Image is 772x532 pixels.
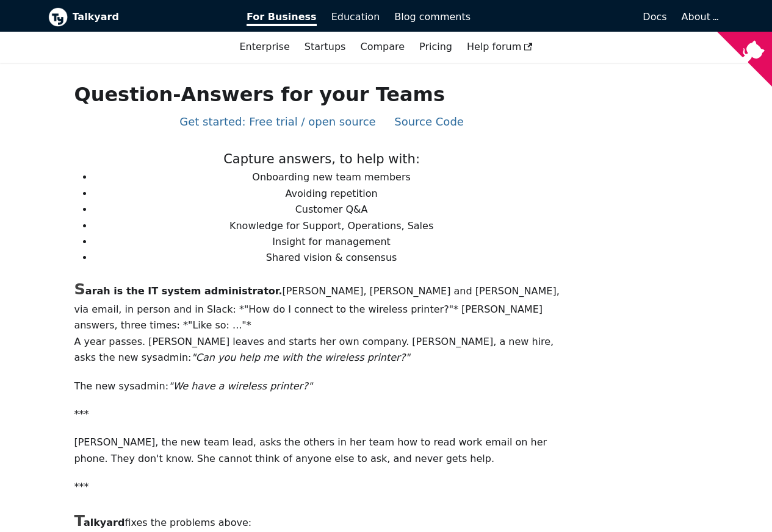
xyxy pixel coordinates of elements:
[232,37,297,57] a: Enterprise
[394,11,471,23] span: Blog comments
[682,11,717,23] a: About
[74,280,85,298] span: S
[331,11,380,23] span: Education
[168,380,312,392] em: "We have a wireless printer?"
[48,7,68,27] img: Talkyard logo
[74,511,83,530] span: T
[179,115,375,128] a: Get started: Free trial / open source
[247,11,317,26] span: For Business
[93,234,569,250] li: Insight for management
[643,11,666,23] span: Docs
[74,378,569,394] p: The new sysadmin:
[191,352,409,363] em: "Can you help me with the wireless printer?"
[478,7,674,27] a: Docs
[412,37,460,57] a: Pricing
[93,250,569,266] li: Shared vision & consensus
[394,115,464,128] a: Source Code
[74,149,569,170] p: Capture answers, to help with:
[74,334,569,366] p: A year passes. [PERSON_NAME] leaves and starts her own company. [PERSON_NAME], a new hire, asks t...
[239,7,324,27] a: For Business
[467,41,533,52] span: Help forum
[74,434,569,467] p: [PERSON_NAME], the new team lead, asks the others in her team how to read work email on her phone...
[74,285,282,297] b: arah is the IT system administrator.
[360,41,405,52] a: Compare
[324,7,388,27] a: Education
[73,9,230,25] b: Talkyard
[93,202,569,218] li: Customer Q&A
[48,7,230,27] a: Talkyard logoTalkyard
[460,37,540,57] a: Help forum
[297,37,353,57] a: Startups
[74,82,569,107] h1: Question-Answers for your Teams
[387,7,478,27] a: Blog comments
[93,169,569,185] li: Onboarding new team members
[74,517,124,528] b: alkyard
[93,218,569,234] li: Knowledge for Support, Operations, Sales
[93,186,569,202] li: Avoiding repetition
